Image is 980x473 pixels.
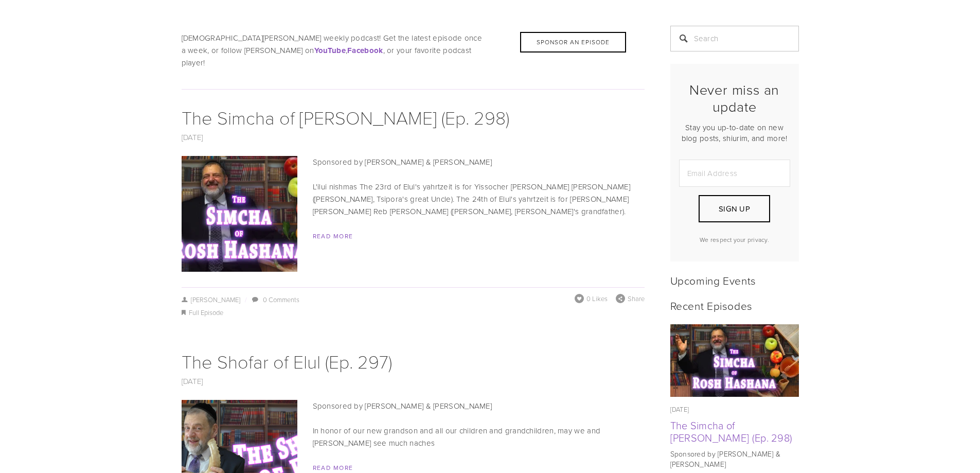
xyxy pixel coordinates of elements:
a: 0 Comments [263,295,299,304]
a: Read More [313,232,353,240]
p: [DEMOGRAPHIC_DATA][PERSON_NAME] weekly podcast! Get the latest episode once a week, or follow [PE... [182,32,645,69]
a: [DATE] [182,376,203,387]
a: The Simcha of [PERSON_NAME] (Ep. 298) [670,418,793,445]
h2: Upcoming Events [670,274,799,287]
span: Sign Up [719,203,750,214]
div: Share [616,294,645,303]
a: The Shofar of Elul (Ep. 297) [182,348,392,374]
input: Search [670,26,799,51]
a: The Simcha of [PERSON_NAME] (Ep. 298) [182,104,509,130]
a: [PERSON_NAME] [182,295,241,304]
p: L'ilui nishmas The 23rd of Elul's yahrtzeit is for Yissocher [PERSON_NAME] [PERSON_NAME] ([PERSON... [182,181,645,218]
span: 0 Likes [586,294,608,303]
input: Email Address [679,160,790,187]
p: We respect your privacy. [679,235,790,244]
a: Read More [313,463,353,472]
span: / [240,295,251,304]
p: Sponsored by [PERSON_NAME] & [PERSON_NAME] [182,156,645,168]
a: Facebook [347,45,383,56]
img: The Simcha of Rosh Hashana (Ep. 298) [670,324,799,397]
h2: Never miss an update [679,81,790,115]
a: Full Episode [189,308,223,317]
p: Stay you up-to-date on new blog posts, shiurim, and more! [679,122,790,144]
p: Sponsored by [PERSON_NAME] & [PERSON_NAME] [670,449,799,469]
div: Sponsor an Episode [520,32,626,52]
h2: Recent Episodes [670,299,799,312]
a: The Simcha of Rosh Hashana (Ep. 298) [670,324,799,397]
a: [DATE] [182,132,203,143]
p: In honor of our new grandson and all our children and grandchildren, may we and [PERSON_NAME] see... [182,425,645,449]
time: [DATE] [670,405,689,414]
a: YouTube [314,45,346,56]
button: Sign Up [699,195,770,222]
p: Sponsored by [PERSON_NAME] & [PERSON_NAME] [182,400,645,412]
img: The Simcha of Rosh Hashana (Ep. 298) [136,156,342,272]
